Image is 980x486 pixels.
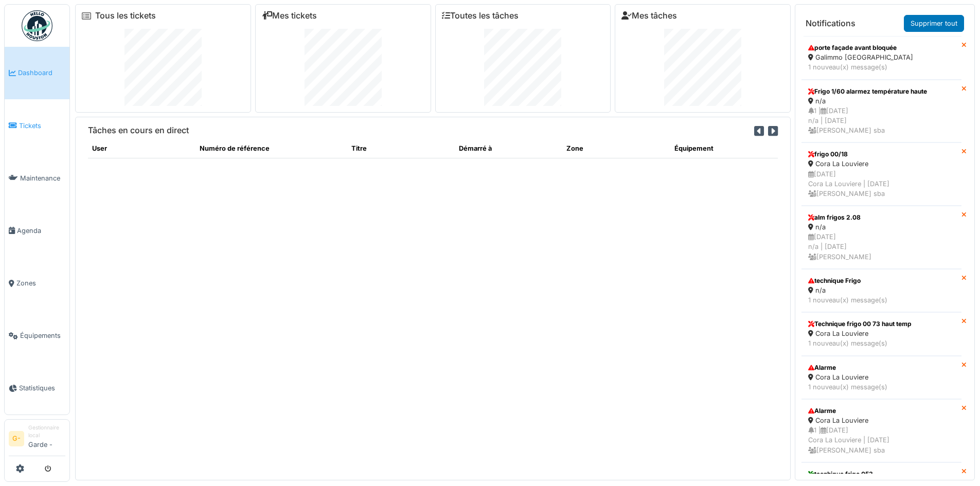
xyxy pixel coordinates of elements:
div: Alarme [808,406,955,416]
a: frigo 00/18 Cora La Louviere [DATE]Cora La Louviere | [DATE] [PERSON_NAME] sba [801,142,961,206]
div: 1 nouveau(x) message(s) [808,62,955,72]
span: Zones [16,278,65,288]
h6: Tâches en cours en direct [88,125,189,135]
li: G- [9,431,24,446]
a: technique Frigo n/a 1 nouveau(x) message(s) [801,269,961,312]
a: Alarme Cora La Louviere 1 |[DATE]Cora La Louviere | [DATE] [PERSON_NAME] sba [801,399,961,462]
a: alm frigos 2.08 n/a [DATE]n/a | [DATE] [PERSON_NAME] [801,206,961,269]
span: Tickets [19,121,65,131]
div: Galimmo [GEOGRAPHIC_DATA] [808,52,955,62]
div: n/a [808,222,955,232]
a: Technique frigo 00 73 haut temp Cora La Louviere 1 nouveau(x) message(s) [801,312,961,355]
div: Technique frigo 00 73 haut temp [808,319,955,329]
div: tecnhique frigo 053 [808,470,955,479]
div: frigo 00/18 [808,150,955,159]
h6: Notifications [806,19,856,28]
img: Badge_color-CXgf-gQk.svg [22,10,52,41]
div: n/a [808,285,955,295]
div: n/a [808,96,955,106]
th: Démarré à [455,139,562,158]
a: Équipements [5,310,69,362]
div: [DATE] n/a | [DATE] [PERSON_NAME] [808,232,955,262]
span: Agenda [17,226,65,236]
div: 1 | [DATE] Cora La Louviere | [DATE] [PERSON_NAME] sba [808,425,955,455]
span: Statistiques [19,383,65,393]
a: Statistiques [5,362,69,415]
a: Frigo 1/60 alarmez température haute n/a 1 |[DATE]n/a | [DATE] [PERSON_NAME] sba [801,80,961,143]
a: Maintenance [5,152,69,204]
a: porte façade avant bloquée Galimmo [GEOGRAPHIC_DATA] 1 nouveau(x) message(s) [801,36,961,79]
div: technique Frigo [808,276,955,285]
div: 1 nouveau(x) message(s) [808,295,955,305]
span: Maintenance [20,173,65,183]
div: Frigo 1/60 alarmez température haute [808,87,955,96]
a: Agenda [5,204,69,257]
span: Équipements [20,331,65,340]
a: Tickets [5,99,69,152]
div: 1 | [DATE] n/a | [DATE] [PERSON_NAME] sba [808,106,955,136]
a: Zones [5,257,69,310]
div: Cora La Louviere [808,159,955,169]
a: Supprimer tout [904,15,964,32]
div: Alarme [808,363,955,372]
span: translation missing: fr.shared.user [92,145,107,152]
div: 1 nouveau(x) message(s) [808,382,955,392]
th: Titre [347,139,455,158]
li: Garde - [28,424,65,454]
div: 1 nouveau(x) message(s) [808,338,955,348]
div: Cora La Louviere [808,372,955,382]
a: Mes tickets [262,11,317,21]
div: alm frigos 2.08 [808,213,955,222]
div: porte façade avant bloquée [808,43,955,52]
th: Zone [562,139,670,158]
div: Cora La Louviere [808,329,955,338]
a: Toutes les tâches [442,11,519,21]
th: Équipement [670,139,778,158]
a: G- Gestionnaire localGarde - [9,424,65,456]
a: Mes tâches [621,11,677,21]
div: Cora La Louviere [808,416,955,425]
div: [DATE] Cora La Louviere | [DATE] [PERSON_NAME] sba [808,169,955,199]
a: Alarme Cora La Louviere 1 nouveau(x) message(s) [801,356,961,399]
a: Tous les tickets [95,11,156,21]
div: Gestionnaire local [28,424,65,440]
span: Dashboard [18,68,65,78]
th: Numéro de référence [195,139,347,158]
a: Dashboard [5,47,69,99]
